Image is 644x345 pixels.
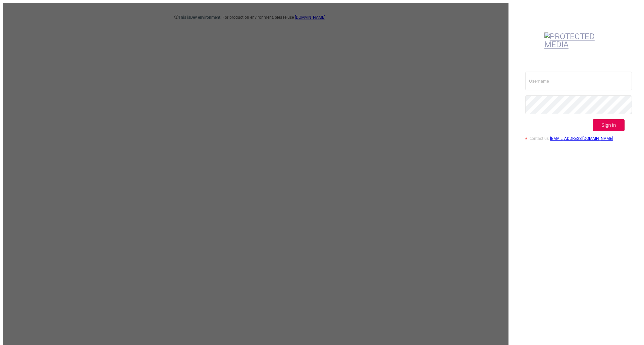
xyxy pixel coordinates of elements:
[593,119,625,131] button: Sign in
[544,32,605,49] img: Protected Media
[550,136,613,141] a: [EMAIL_ADDRESS][DOMAIN_NAME]
[601,122,616,128] span: Sign in
[525,72,632,90] input: Username
[530,136,549,141] span: contact us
